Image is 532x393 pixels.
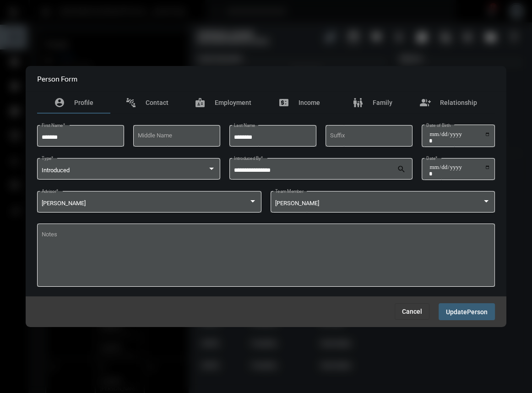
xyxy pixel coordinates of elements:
span: Update [446,308,467,316]
span: Introduced [42,167,70,174]
span: Contact [146,99,168,106]
span: [PERSON_NAME] [275,200,319,207]
mat-icon: badge [195,97,206,108]
span: Family [373,99,392,106]
h2: Person Form [37,74,77,83]
span: Profile [74,99,93,106]
span: Cancel [402,308,422,315]
mat-icon: account_circle [54,97,65,108]
span: Income [299,99,320,106]
span: Employment [215,99,251,106]
mat-icon: group_add [420,97,431,108]
mat-icon: family_restroom [353,97,364,108]
button: UpdatePerson [439,303,495,320]
span: Relationship [440,99,477,106]
span: [PERSON_NAME] [42,200,86,207]
span: Person [467,308,488,316]
mat-icon: price_change [278,97,289,108]
button: Cancel [395,303,429,320]
mat-icon: connect_without_contact [125,97,136,108]
mat-icon: search [397,164,408,175]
